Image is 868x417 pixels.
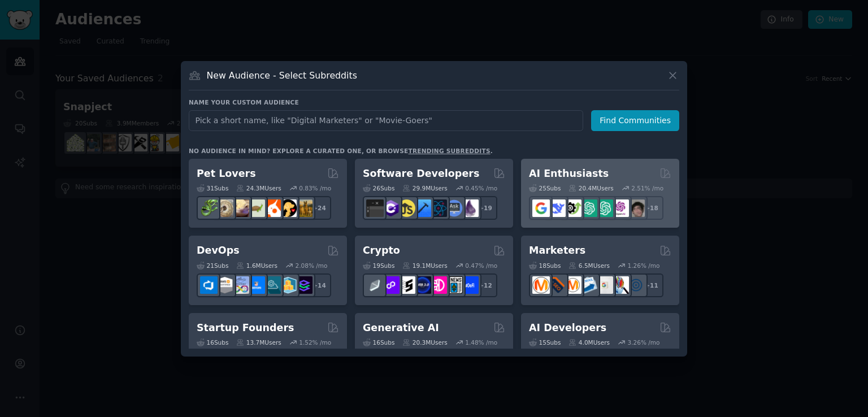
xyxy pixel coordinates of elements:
img: GoogleGeminiAI [532,199,550,217]
div: + 12 [474,273,497,297]
img: AWS_Certified_Experts [216,276,233,294]
img: defiblockchain [429,276,447,294]
img: learnjavascript [398,199,415,217]
div: 16 Sub s [197,338,228,346]
h2: AI Enthusiasts [529,167,609,181]
input: Pick a short name, like "Digital Marketers" or "Movie-Goers" [189,110,583,131]
img: AItoolsCatalog [564,199,581,217]
div: 2.51 % /mo [631,184,663,192]
img: DevOpsLinks [248,276,265,294]
div: 19.1M Users [402,262,447,270]
div: 15 Sub s [529,338,561,346]
button: Find Communities [591,110,679,131]
div: 20.4M Users [568,184,613,192]
img: 0xPolygon [382,276,400,294]
div: 0.45 % /mo [465,184,497,192]
img: AskComputerScience [445,199,463,217]
img: content_marketing [532,276,550,294]
div: + 18 [640,196,663,220]
div: + 14 [307,273,331,297]
div: No audience in mind? Explore a curated one, or browse . [189,147,493,155]
div: + 19 [474,196,497,220]
div: 24.3M Users [236,184,281,192]
div: 1.26 % /mo [628,262,660,270]
div: + 11 [640,273,663,297]
div: 2.08 % /mo [296,262,328,270]
div: 0.47 % /mo [465,262,497,270]
img: CryptoNews [445,276,463,294]
img: herpetology [200,199,218,217]
img: chatgpt_prompts_ [596,199,613,217]
img: software [366,199,384,217]
h2: Startup Founders [197,321,294,335]
h3: Name your custom audience [189,98,679,106]
img: csharp [382,199,400,217]
div: 1.6M Users [236,262,277,270]
div: 19 Sub s [363,262,394,270]
img: cockatiel [263,199,281,217]
h3: New Audience - Select Subreddits [207,69,357,81]
div: 4.0M Users [568,338,610,346]
img: reactnative [429,199,447,217]
div: 20.3M Users [402,338,447,346]
div: 31 Sub s [197,184,228,192]
div: 26 Sub s [363,184,394,192]
img: turtle [248,199,265,217]
h2: Generative AI [363,321,439,335]
img: platformengineering [263,276,281,294]
div: 29.9M Users [402,184,447,192]
img: ballpython [216,199,233,217]
img: ArtificalIntelligence [627,199,645,217]
img: defi_ [461,276,479,294]
div: 13.7M Users [236,338,281,346]
div: 18 Sub s [529,262,561,270]
a: trending subreddits [408,147,490,154]
h2: Pet Lovers [197,167,256,181]
img: PlatformEngineers [295,276,313,294]
div: 1.48 % /mo [465,338,497,346]
img: bigseo [548,276,566,294]
img: MarketingResearch [611,276,629,294]
h2: Crypto [363,244,400,258]
img: Emailmarketing [580,276,597,294]
img: Docker_DevOps [232,276,249,294]
img: OnlineMarketing [627,276,645,294]
img: web3 [414,276,431,294]
img: OpenAIDev [611,199,629,217]
div: 25 Sub s [529,184,561,192]
div: + 24 [307,196,331,220]
img: iOSProgramming [414,199,431,217]
h2: AI Developers [529,321,606,335]
div: 1.52 % /mo [299,338,331,346]
img: dogbreed [295,199,313,217]
img: elixir [461,199,479,217]
h2: DevOps [197,244,240,258]
img: DeepSeek [548,199,566,217]
img: googleads [596,276,613,294]
img: azuredevops [200,276,218,294]
h2: Marketers [529,244,585,258]
div: 21 Sub s [197,262,228,270]
h2: Software Developers [363,167,479,181]
div: 0.83 % /mo [299,184,331,192]
img: ethfinance [366,276,384,294]
img: chatgpt_promptDesign [580,199,597,217]
img: ethstaker [398,276,415,294]
div: 6.5M Users [568,262,610,270]
img: AskMarketing [564,276,581,294]
img: aws_cdk [279,276,297,294]
img: PetAdvice [279,199,297,217]
img: leopardgeckos [232,199,249,217]
div: 16 Sub s [363,338,394,346]
div: 3.26 % /mo [628,338,660,346]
